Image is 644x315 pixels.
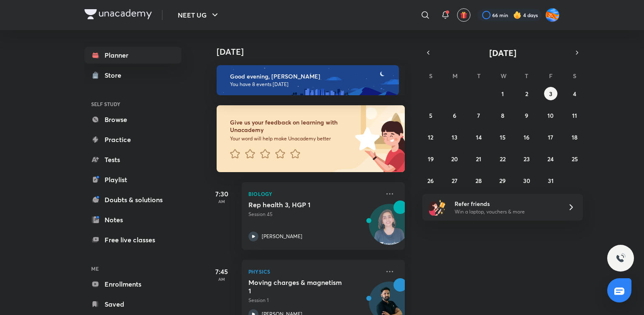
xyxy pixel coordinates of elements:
button: October 2, 2025 [520,87,533,100]
abbr: October 7, 2025 [477,112,480,119]
p: Your word will help make Unacademy better [230,135,352,142]
img: referral [429,199,446,216]
p: You have 8 events [DATE] [230,81,391,88]
a: Company Logo [84,9,152,21]
abbr: Thursday [525,72,528,80]
abbr: October 24, 2025 [547,155,554,163]
abbr: October 21, 2025 [476,155,481,163]
a: Enrollments [84,276,181,292]
p: [PERSON_NAME] [262,233,302,240]
abbr: October 18, 2025 [572,133,578,141]
button: October 4, 2025 [568,87,581,100]
button: October 18, 2025 [568,130,581,144]
span: [DATE] [489,47,516,58]
h4: [DATE] [217,47,413,57]
abbr: October 13, 2025 [452,133,457,141]
button: October 11, 2025 [568,109,581,122]
a: Playlist [84,171,181,188]
img: streak [513,11,521,19]
h5: 7:45 [205,267,238,277]
abbr: October 15, 2025 [500,133,506,141]
abbr: October 27, 2025 [452,177,457,185]
button: October 7, 2025 [472,109,486,122]
abbr: October 2, 2025 [525,90,528,98]
button: October 5, 2025 [424,109,437,122]
button: October 16, 2025 [520,130,533,144]
button: avatar [457,8,470,22]
button: October 15, 2025 [496,130,509,144]
abbr: October 16, 2025 [524,133,529,141]
button: October 3, 2025 [544,87,557,100]
abbr: October 10, 2025 [547,112,554,119]
abbr: October 30, 2025 [523,177,530,185]
abbr: October 9, 2025 [525,112,528,119]
abbr: October 6, 2025 [453,112,456,119]
abbr: Wednesday [501,72,506,80]
abbr: October 8, 2025 [501,112,504,119]
h5: Rep health 3, HGP 1 [248,201,353,209]
h6: Refer friends [455,199,557,208]
abbr: October 28, 2025 [475,177,482,185]
abbr: October 23, 2025 [524,155,530,163]
a: Planner [84,47,181,64]
abbr: Friday [549,72,552,80]
button: October 30, 2025 [520,174,533,187]
button: [DATE] [434,47,571,58]
button: October 19, 2025 [424,152,437,165]
button: NEET UG [173,7,225,23]
button: October 17, 2025 [544,130,557,144]
h5: 7:30 [205,189,238,199]
button: October 31, 2025 [544,174,557,187]
abbr: October 14, 2025 [476,133,482,141]
abbr: October 19, 2025 [428,155,434,163]
button: October 9, 2025 [520,109,533,122]
abbr: Saturday [573,72,576,80]
abbr: October 20, 2025 [451,155,458,163]
abbr: October 12, 2025 [428,133,433,141]
button: October 27, 2025 [448,174,461,187]
p: Session 45 [248,211,380,218]
p: Biology [248,189,380,199]
h5: Moving charges & magnetism 1 [248,278,353,295]
button: October 28, 2025 [472,174,486,187]
button: October 23, 2025 [520,152,533,165]
img: avatar [460,11,468,19]
h6: Give us your feedback on learning with Unacademy [230,119,352,134]
abbr: October 29, 2025 [499,177,506,185]
abbr: October 5, 2025 [429,112,432,119]
abbr: October 22, 2025 [500,155,506,163]
button: October 12, 2025 [424,130,437,144]
p: Session 1 [248,297,380,304]
abbr: October 1, 2025 [501,90,504,98]
button: October 1, 2025 [496,87,509,100]
abbr: Sunday [429,72,432,80]
abbr: October 31, 2025 [548,177,554,185]
button: October 24, 2025 [544,152,557,165]
abbr: Monday [452,72,457,80]
abbr: October 17, 2025 [548,133,553,141]
a: Tests [84,151,181,168]
a: Free live classes [84,231,181,248]
button: October 6, 2025 [448,109,461,122]
h6: ME [84,262,181,276]
button: October 21, 2025 [472,152,486,165]
button: October 10, 2025 [544,109,557,122]
abbr: October 11, 2025 [572,112,577,119]
abbr: October 4, 2025 [573,90,576,98]
img: Avatar [369,208,409,249]
p: Win a laptop, vouchers & more [455,208,557,216]
button: October 29, 2025 [496,174,509,187]
button: October 25, 2025 [568,152,581,165]
abbr: Tuesday [477,72,480,80]
h6: Good evening, [PERSON_NAME] [230,73,391,80]
p: AM [205,199,238,204]
img: feedback_image [327,105,405,172]
p: AM [205,277,238,282]
a: Practice [84,131,181,148]
button: October 20, 2025 [448,152,461,165]
abbr: October 25, 2025 [572,155,578,163]
abbr: October 26, 2025 [427,177,434,185]
a: Browse [84,111,181,128]
img: evening [217,65,399,95]
a: Store [84,67,181,84]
